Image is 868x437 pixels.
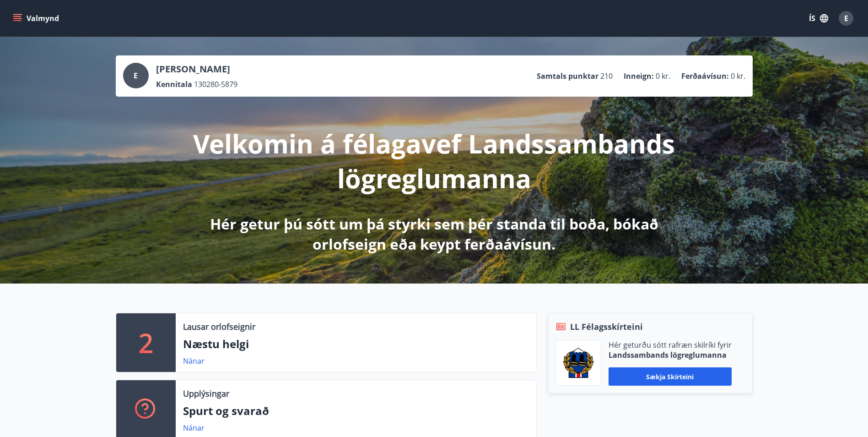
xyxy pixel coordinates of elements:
[804,10,833,27] button: ÍS
[844,13,848,23] span: E
[656,71,670,81] span: 0 kr.
[624,71,654,81] p: Inneign :
[156,79,192,89] p: Kennitala
[563,348,594,378] img: 1cqKbADZNYZ4wXUG0EC2JmCwhQh0Y6EN22Kw4FTY.png
[183,336,529,352] p: Næstu helgi
[609,350,732,360] p: Landssambands lögreglumanna
[139,325,153,360] p: 2
[609,367,732,386] button: Sækja skírteini
[537,71,598,81] p: Samtals punktar
[193,126,676,196] p: Velkomin á félagavef Landssambands lögreglumanna
[183,403,529,419] p: Spurt og svarað
[570,321,643,333] span: LL Félagsskírteini
[183,388,229,399] p: Upplýsingar
[156,63,237,76] p: [PERSON_NAME]
[193,214,676,254] p: Hér getur þú sótt um þá styrki sem þér standa til boða, bókað orlofseign eða keypt ferðaávísun.
[183,423,205,433] a: Nánar
[731,71,745,81] span: 0 kr.
[134,71,138,81] span: E
[835,7,857,29] button: E
[183,321,255,333] p: Lausar orlofseignir
[183,356,205,366] a: Nánar
[600,71,613,81] span: 210
[11,10,63,27] button: menu
[609,340,732,350] p: Hér geturðu sótt rafræn skilríki fyrir
[194,79,237,89] span: 130280-5879
[681,71,729,81] p: Ferðaávísun :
